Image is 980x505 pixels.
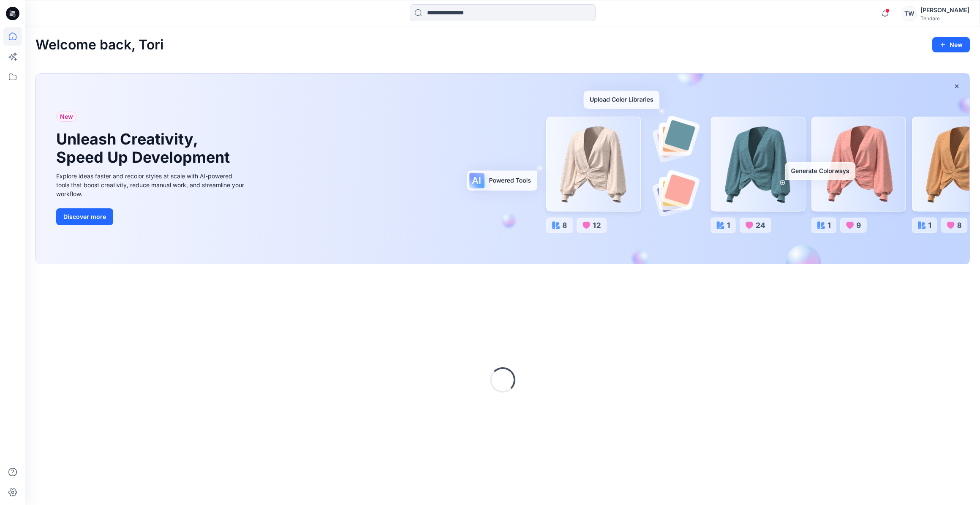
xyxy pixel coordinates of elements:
[35,37,163,53] h2: Welcome back, Tori
[56,130,234,167] h1: Unleash Creativity, Speed Up Development
[56,208,246,225] a: Discover more
[920,15,969,22] div: Tendam
[56,172,246,198] div: Explore ideas faster and recolor styles at scale with AI-powered tools that boost creativity, red...
[60,112,73,122] span: New
[932,37,970,52] button: New
[902,6,917,21] div: TW
[56,208,113,225] button: Discover more
[920,5,969,15] div: [PERSON_NAME]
